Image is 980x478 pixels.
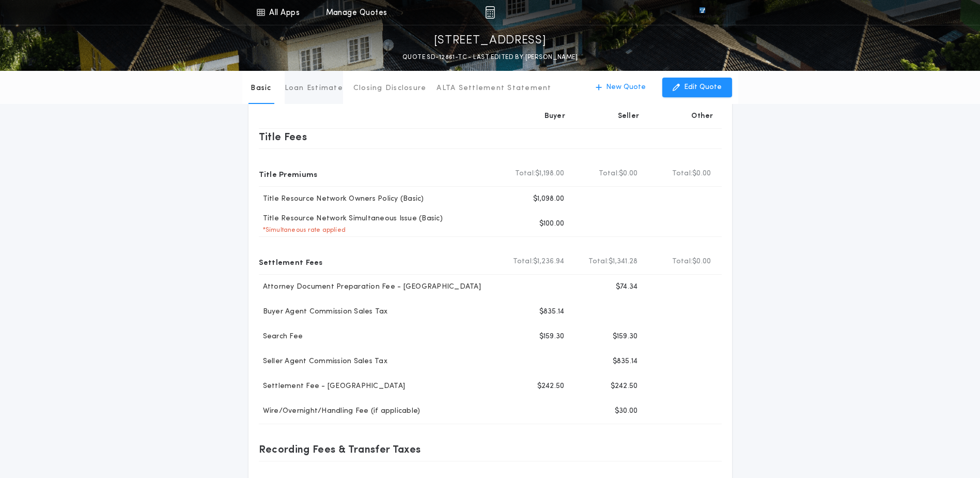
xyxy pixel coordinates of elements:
[515,169,536,179] b: Total:
[684,82,722,93] p: Edit Quote
[545,111,565,122] p: Buyer
[692,169,711,179] span: $0.00
[672,257,693,267] b: Total:
[616,282,638,292] p: $74.34
[259,381,406,392] p: Settlement Fee - [GEOGRAPHIC_DATA]
[259,253,323,270] p: Settlement Fees
[533,257,564,267] span: $1,236.94
[259,194,424,204] p: Title Resource Network Owners Policy (Basic)
[672,169,693,179] b: Total:
[485,6,495,19] img: img
[662,78,732,97] button: Edit Quote
[434,33,547,49] p: [STREET_ADDRESS]
[539,307,565,317] p: $835.14
[259,356,387,367] p: Seller Agent Commission Sales Tax
[259,128,307,145] p: Title Fees
[533,194,564,204] p: $1,098.00
[609,257,637,267] span: $1,341.28
[606,82,646,93] p: New Quote
[613,356,638,367] p: $835.14
[285,83,343,94] p: Loan Estimate
[613,332,638,342] p: $159.30
[259,282,481,292] p: Attorney Document Preparation Fee - [GEOGRAPHIC_DATA]
[259,226,346,234] p: * Simultaneous rate applied
[599,169,619,179] b: Total:
[251,83,271,94] p: Basic
[692,257,711,267] span: $0.00
[619,169,637,179] span: $0.00
[402,52,578,63] p: QUOTE SD-12861-TC - LAST EDITED BY [PERSON_NAME]
[539,219,565,229] p: $100.00
[680,7,724,18] img: vs-icon
[691,111,713,122] p: Other
[585,78,656,97] button: New Quote
[611,381,638,392] p: $242.50
[259,214,443,224] p: Title Resource Network Simultaneous Issue (Basic)
[437,83,551,94] p: ALTA Settlement Statement
[539,332,565,342] p: $159.30
[259,406,421,416] p: Wire/Overnight/Handling Fee (if applicable)
[259,307,388,317] p: Buyer Agent Commission Sales Tax
[259,166,318,182] p: Title Premiums
[259,441,421,457] p: Recording Fees & Transfer Taxes
[353,83,427,94] p: Closing Disclosure
[537,381,565,392] p: $242.50
[513,257,534,267] b: Total:
[535,169,564,179] span: $1,198.00
[259,332,303,342] p: Search Fee
[618,111,640,122] p: Seller
[588,257,609,267] b: Total:
[615,406,638,416] p: $30.00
